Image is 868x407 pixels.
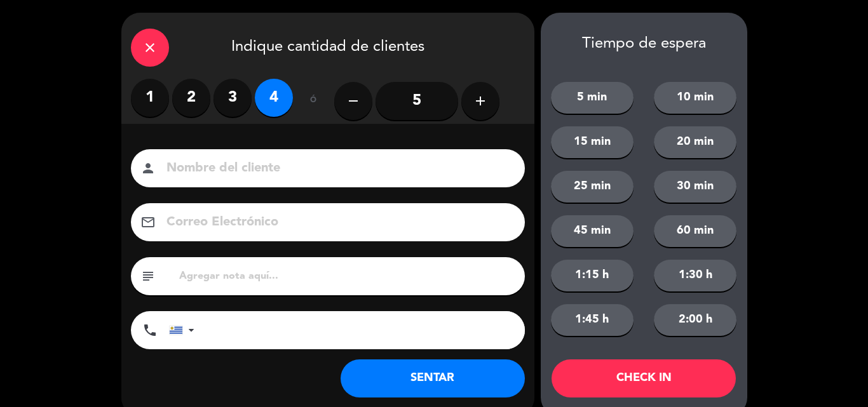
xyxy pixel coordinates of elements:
button: 20 min [654,126,736,158]
label: 4 [255,79,293,117]
button: 60 min [654,215,736,247]
i: email [140,215,156,230]
input: Nombre del cliente [165,157,508,180]
button: 30 min [654,171,736,203]
i: person [140,161,156,176]
label: 3 [214,79,252,117]
label: 1 [131,79,169,117]
i: phone [142,323,158,338]
input: Correo Electrónico [165,211,508,234]
button: 1:15 h [551,260,634,291]
input: Agregar nota aquí... [178,267,515,285]
button: 5 min [551,82,634,114]
div: Indique cantidad de clientes [121,13,534,79]
label: 2 [172,79,210,117]
button: 1:45 h [551,304,634,336]
div: ó [293,79,334,123]
button: SENTAR [341,359,525,397]
i: close [142,40,158,55]
div: Tiempo de espera [541,35,747,53]
i: add [473,93,488,109]
button: 10 min [654,82,736,114]
button: 25 min [551,171,634,203]
button: 15 min [551,126,634,158]
button: 45 min [551,215,634,247]
button: remove [334,82,372,120]
i: subject [140,269,156,284]
i: remove [346,93,361,109]
button: 1:30 h [654,260,736,291]
button: 2:00 h [654,304,736,336]
div: Uruguay: +598 [170,312,199,349]
button: add [461,82,499,120]
button: CHECK IN [552,359,736,397]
